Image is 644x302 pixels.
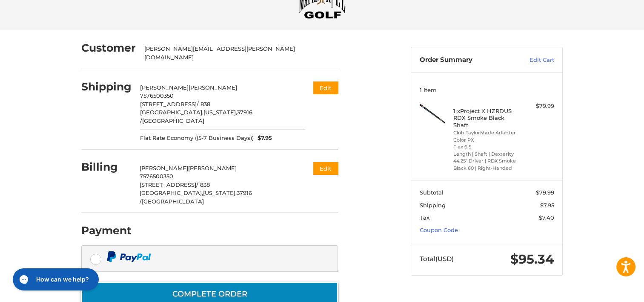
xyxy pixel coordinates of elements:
iframe: Gorgias live chat messenger [9,265,101,293]
span: [PERSON_NAME] [189,84,237,91]
li: Color PX [453,136,518,144]
span: [STREET_ADDRESS] [140,181,196,188]
iframe: Google Customer Reviews [574,279,644,302]
span: [US_STATE], [203,189,237,196]
span: Total (USD) [420,255,454,263]
span: [GEOGRAPHIC_DATA] [142,117,204,124]
span: Shipping [420,202,446,209]
span: 37916 / [140,189,252,205]
span: [PERSON_NAME] [140,165,188,171]
li: Club TaylorMade Adapter [453,129,518,136]
span: [GEOGRAPHIC_DATA] [142,198,204,205]
h2: Payment [81,224,132,237]
span: [PERSON_NAME] [188,165,237,171]
h3: Order Summary [420,56,511,64]
button: Edit [313,162,338,174]
button: Edit [313,81,338,94]
span: Tax [420,214,429,221]
span: $7.40 [539,214,554,221]
span: / 838 [197,101,210,107]
span: $7.95 [540,202,554,209]
div: [PERSON_NAME][EMAIL_ADDRESS][PERSON_NAME][DOMAIN_NAME] [144,45,330,61]
img: PayPal icon [107,251,151,262]
a: Coupon Code [420,226,458,233]
span: [PERSON_NAME] [140,84,189,91]
h3: 1 Item [420,87,554,93]
span: Flat Rate Economy ((5-7 Business Days)) [140,134,254,142]
span: $95.34 [510,251,554,267]
h4: 1 x Project X HZRDUS RDX Smoke Black Shaft [453,107,518,128]
span: [STREET_ADDRESS] [140,101,197,107]
span: [GEOGRAPHIC_DATA], [140,189,203,196]
h2: Customer [81,41,136,55]
span: 37916 / [140,109,252,124]
li: Flex 6.5 [453,143,518,151]
span: / 838 [196,181,210,188]
span: 7576500350 [140,92,174,99]
span: [GEOGRAPHIC_DATA], [140,109,203,116]
span: [US_STATE], [203,109,237,116]
h2: Shipping [81,80,132,93]
span: 7576500350 [140,173,173,180]
span: Subtotal [420,189,444,196]
span: $7.95 [254,134,272,142]
h2: Billing [81,160,131,174]
a: Edit Cart [511,56,554,64]
div: $79.99 [521,102,554,110]
li: Length | Shaft | Dexterity 44.25" Driver | RDX Smoke Black 60 | Right-Handed [453,151,518,172]
span: $79.99 [536,189,554,196]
